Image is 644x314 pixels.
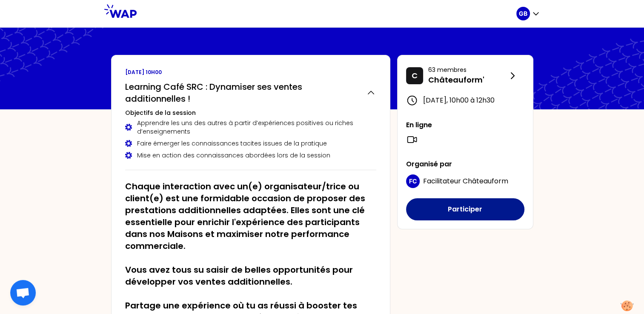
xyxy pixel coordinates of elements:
[412,70,418,82] p: C
[125,69,376,76] p: [DATE] 10h00
[125,119,376,136] div: Apprendre les uns des autres à partir d’expériences positives ou riches d’enseignements
[125,81,376,105] button: Learning Café SRC : Dynamiser ses ventes additionnelles !
[125,81,360,105] h2: Learning Café SRC : Dynamiser ses ventes additionnelles !
[406,120,524,130] p: En ligne
[125,151,376,160] div: Mise en action des connaissances abordées lors de la session
[409,177,417,186] p: FC
[516,7,540,20] button: GB
[423,176,508,186] span: Facilitateur Châteauform
[406,159,524,169] p: Organisé par
[406,94,524,106] div: [DATE] , 10h00 à 12h30
[10,280,36,305] div: Ouvrir le chat
[125,108,376,117] h3: Objectifs de la session
[428,74,507,86] p: Châteauform'
[428,66,507,74] p: 63 membres
[519,9,527,18] p: GB
[406,198,524,220] button: Participer
[125,139,376,148] div: Faire émerger les connaissances tacites issues de la pratique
